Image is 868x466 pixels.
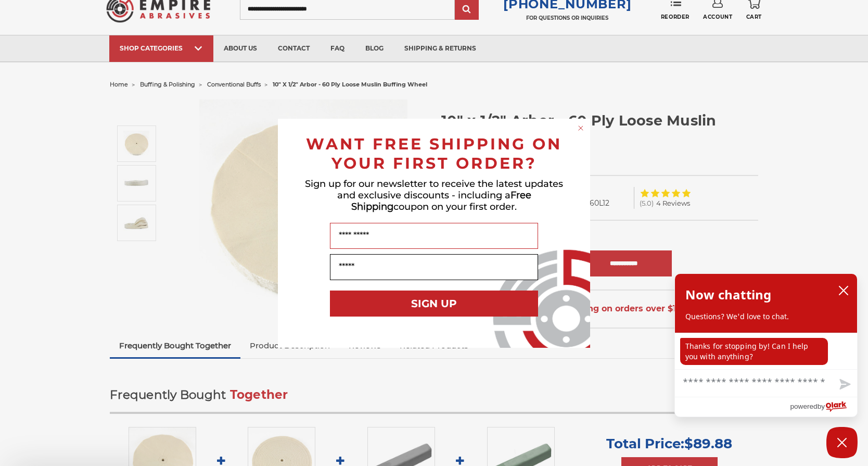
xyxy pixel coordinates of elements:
span: WANT FREE SHIPPING ON YOUR FIRST ORDER? [306,134,562,173]
button: Close dialog [576,123,586,133]
p: Questions? We'd love to chat. [685,311,847,322]
span: Free Shipping [351,190,531,212]
div: olark chatbox [674,273,858,417]
span: Sign up for our newsletter to receive the latest updates and exclusive discounts - including a co... [305,178,563,212]
span: by [818,400,825,413]
button: SIGN UP [330,291,538,317]
h2: Now chatting [685,284,771,305]
div: chat [675,333,857,369]
button: Send message [831,373,857,397]
button: close chatbox [835,283,852,298]
a: Powered by Olark [790,397,857,417]
span: powered [790,400,817,413]
p: Thanks for stopping by! Can I help you with anything? [680,338,828,365]
button: Close Chatbox [826,427,858,458]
